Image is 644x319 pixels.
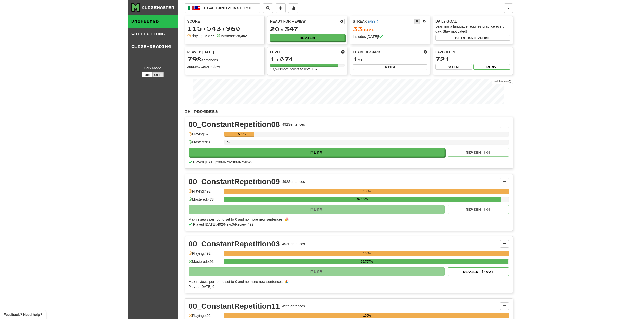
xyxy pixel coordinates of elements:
span: New: 0 [224,222,234,226]
div: Mastered: [217,33,247,38]
button: Review [270,34,345,41]
span: Played [DATE] [187,50,214,55]
div: 97.154% [226,197,501,202]
button: Seta dailygoal [435,35,510,41]
div: Playing: 492 [189,189,222,197]
a: (AEST) [368,20,378,23]
div: Includes [DATE]! [353,34,427,39]
div: 492 Sentences [282,179,305,184]
div: Daily Goal [435,19,510,24]
button: More stats [288,3,298,13]
div: 10.569% [226,132,254,137]
button: Search sentences [263,3,273,13]
div: 492 Sentences [282,304,305,309]
div: 100% [226,313,509,318]
div: Streak [353,19,414,24]
span: Score more points to level up [341,50,345,55]
button: Play [189,267,445,276]
div: sentences [187,56,262,63]
div: 00_ConstantRepetition03 [189,240,280,248]
button: Review (0) [448,148,509,157]
span: Played [DATE]: 0 [189,285,214,289]
span: Played [DATE]: 306 [193,160,223,164]
a: Cloze-Reading [128,40,178,53]
div: Ready for Review [270,19,339,24]
button: On [142,72,153,77]
span: Leaderboard [353,50,380,55]
div: 1,074 [270,56,345,62]
div: Max reviews per round set to 0 and no more new sentences! 🎉 [189,279,506,284]
button: Italiano/English [185,3,260,13]
span: New: 306 [224,160,238,164]
div: 00_ConstantRepetition08 [189,121,280,128]
div: 100% [226,251,509,256]
span: Level [270,50,281,55]
button: Play [189,148,445,157]
button: Play [189,205,445,214]
div: Learning a language requires practice every day. Stay motivated! [435,24,510,34]
strong: 25,452 [236,34,247,38]
span: / [223,160,224,164]
div: 492 Sentences [282,241,305,246]
div: 00_ConstantRepetition09 [189,178,280,185]
div: Max reviews per round set to 0 and no more new sentences! 🎉 [189,217,506,222]
span: Review: 492 [235,222,253,226]
div: 721 [435,56,510,62]
div: 18,540 more points to level 1075 [270,67,345,72]
div: 20,347 [270,26,345,32]
div: Playing: 52 [189,132,222,140]
div: 115,543,960 [187,25,262,32]
span: Review: 0 [239,160,253,164]
div: Mastered: 478 [189,197,222,205]
div: Mastered: 0 [189,140,222,148]
a: Collections [128,28,178,40]
button: Review (0) [448,205,509,214]
div: Favorites [435,50,510,55]
p: In Progress [185,109,513,114]
div: Mastered: 491 [189,259,222,267]
span: a daily [463,36,480,40]
div: 100% [226,189,509,194]
button: Add sentence to collection [276,3,286,13]
div: Playing: 492 [189,251,222,259]
button: View [353,64,427,70]
div: Day s [353,26,427,32]
div: st [353,56,427,63]
div: 492 Sentences [282,122,305,127]
strong: 25,877 [203,34,214,38]
a: Dashboard [128,15,178,28]
div: New / Review [187,64,262,69]
button: View [435,64,472,70]
strong: 306 [187,65,193,69]
div: Clozemaster [142,5,174,10]
span: Open feedback widget [4,312,42,317]
button: Review (492) [448,267,509,276]
button: Play [473,64,510,70]
span: 33 [353,25,362,32]
span: / [234,222,235,226]
span: / [238,160,239,164]
span: / [223,222,224,226]
button: Off [152,72,164,77]
span: Italiano / English [203,6,252,10]
div: 00_ConstantRepetition11 [189,302,280,310]
span: This week in points, UTC [424,50,427,55]
span: 1 [353,56,358,63]
div: 99.797% [226,259,508,264]
div: Dark Mode [131,66,174,71]
span: Played [DATE]: 492 [193,222,223,226]
a: Full History [492,79,513,84]
div: Score [187,19,262,24]
div: Playing: [187,33,214,38]
strong: 492 [202,65,208,69]
span: 798 [187,56,202,63]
